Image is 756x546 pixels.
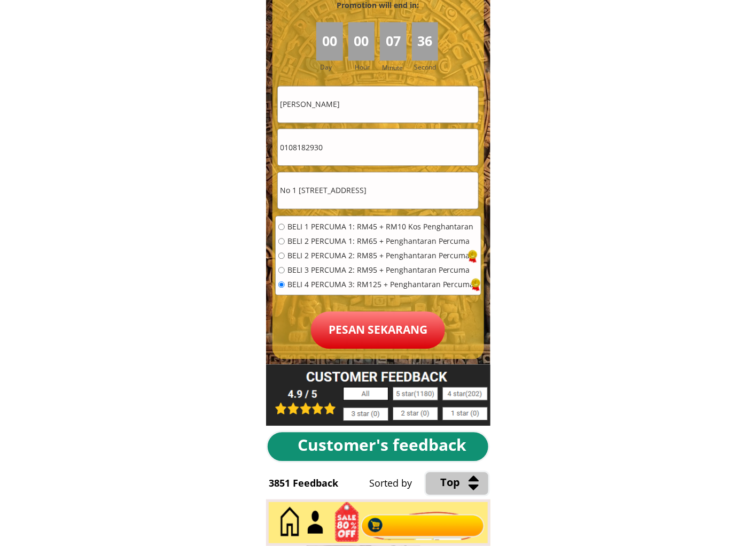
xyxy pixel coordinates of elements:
[287,223,474,230] span: BELI 1 PERCUMA 1: RM45 + RM10 Kos Penghantaran
[278,172,478,209] input: Alamat
[415,62,441,72] h3: Second
[287,281,474,288] span: BELI 4 PERCUMA 3: RM125 + Penghantaran Percuma
[278,86,478,122] input: Nama
[269,475,354,491] div: 3851 Feedback
[287,237,474,245] span: BELI 2 PERCUMA 1: RM65 + Penghantaran Percuma
[278,129,478,165] input: Telefon
[311,311,445,349] p: Pesan sekarang
[441,474,537,491] div: Top
[320,62,347,72] h3: Day
[355,62,377,72] h3: Hour
[298,432,475,458] div: Customer's feedback
[287,252,474,259] span: BELI 2 PERCUMA 2: RM85 + Penghantaran Percuma
[382,63,406,73] h3: Minute
[287,266,474,274] span: BELI 3 PERCUMA 2: RM95 + Penghantaran Percuma
[370,475,620,491] div: Sorted by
